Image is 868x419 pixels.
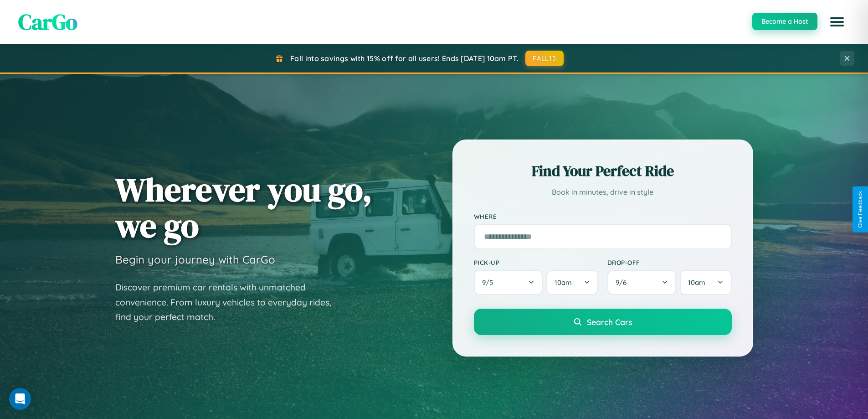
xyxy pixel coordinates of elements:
label: Where [474,212,732,220]
button: Become a Host [752,13,817,30]
div: Give Feedback [857,191,863,228]
p: Book in minutes, drive in style [474,186,732,199]
label: Pick-up [474,259,598,266]
span: CarGo [18,7,77,37]
p: Discover premium car rentals with unmatched convenience. From luxury vehicles to everyday rides, ... [115,280,343,325]
button: 10am [546,270,598,295]
span: 10am [688,278,705,287]
button: FALL15 [525,51,564,66]
label: Drop-off [607,259,732,266]
button: 9/6 [607,270,677,295]
h2: Find Your Perfect Ride [474,161,732,181]
button: 10am [680,270,731,295]
span: 9 / 5 [482,278,498,287]
button: Search Cars [474,309,732,335]
h3: Begin your journey with CarGo [115,253,275,266]
span: 9 / 6 [616,278,631,287]
span: Search Cars [587,317,632,327]
span: Fall into savings with 15% off for all users! Ends [DATE] 10am PT. [290,54,519,63]
div: Open Intercom Messenger [9,388,31,410]
span: 10am [555,278,572,287]
button: 9/5 [474,270,543,295]
h1: Wherever you go, we go [115,171,372,243]
button: Open menu [824,9,850,35]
